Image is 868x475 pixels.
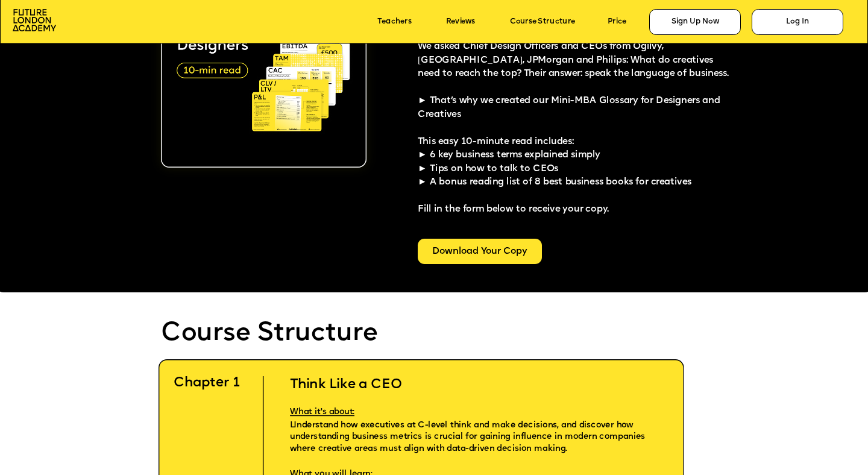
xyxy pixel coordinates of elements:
[13,9,56,31] img: image-aac980e9-41de-4c2d-a048-f29dd30a0068.png
[174,376,241,390] span: Chapter 1
[290,408,354,416] span: What it's about:
[418,137,691,214] span: This easy 10-minute read includes: ► 6 key business terms explained simply ► Tips on how to talk ...
[273,359,676,393] h2: Think Like a CEO
[608,17,626,26] a: Price
[510,17,575,26] a: Course Structure
[446,17,475,26] a: Reviews
[290,421,647,453] span: Understand how executives at C-level think and make decisions, and discover how understanding bus...
[161,319,568,348] p: Course Structure
[377,17,411,26] a: Teachers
